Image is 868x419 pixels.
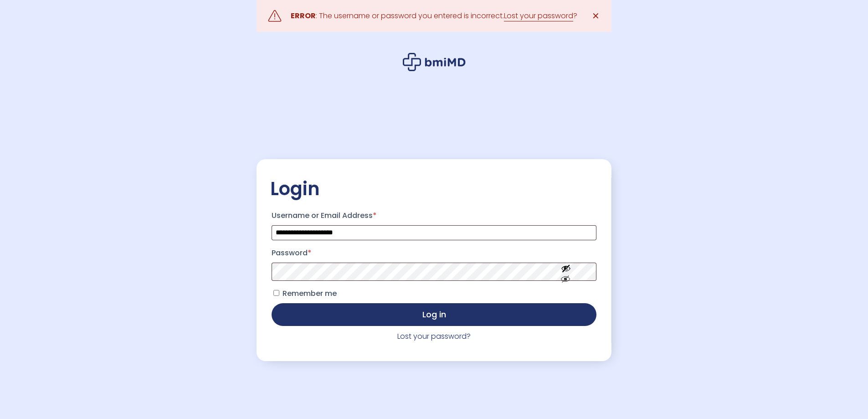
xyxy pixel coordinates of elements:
button: Log in [272,303,596,326]
label: Password [272,246,596,260]
button: Show password [540,256,591,287]
a: ✕ [586,7,605,25]
a: Lost your password? [397,331,471,341]
span: ✕ [592,10,600,22]
a: Lost your password [504,10,573,21]
span: Remember me [282,288,337,299]
label: Username or Email Address [272,208,596,223]
h2: Login [270,177,598,200]
input: Remember me [273,290,279,296]
strong: ERROR [291,10,316,21]
div: : The username or password you entered is incorrect. ? [291,10,577,22]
